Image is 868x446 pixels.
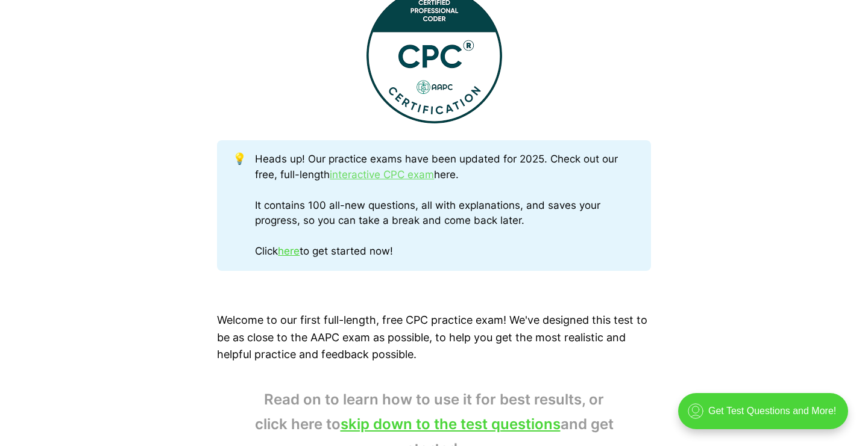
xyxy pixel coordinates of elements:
div: Heads up! Our practice exams have been updated for 2025. Check out our free, full-length here. It... [255,152,635,259]
iframe: portal-trigger [668,387,868,446]
a: interactive CPC exam [330,169,434,181]
div: 💡 [233,152,256,259]
p: Welcome to our first full-length, free CPC practice exam! We've designed this test to be as close... [217,312,651,364]
a: here [278,245,300,257]
a: skip down to the test questions [341,415,561,433]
